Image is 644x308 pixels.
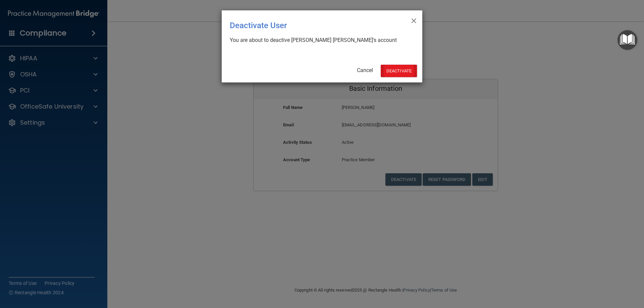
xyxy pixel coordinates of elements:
[230,16,387,35] div: Deactivate User
[357,67,373,73] a: Cancel
[528,260,636,287] iframe: Drift Widget Chat Controller
[230,37,409,44] div: You are about to deactive [PERSON_NAME] [PERSON_NAME]'s account
[381,65,417,77] button: Deactivate
[618,30,637,50] button: Open Resource Center
[411,13,417,26] span: ×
